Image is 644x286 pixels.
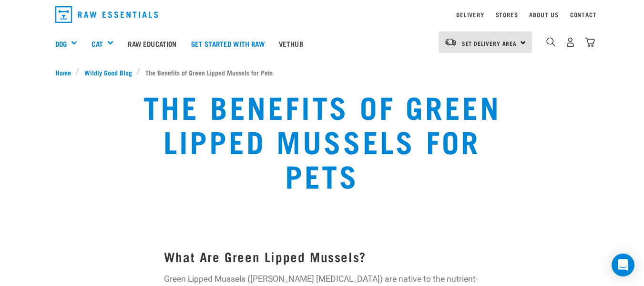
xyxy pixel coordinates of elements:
img: Raw Essentials Logo [55,6,158,23]
a: Wildly Good Blog [79,67,137,77]
a: Cat [92,38,102,49]
a: Stores [496,13,518,16]
nav: breadcrumbs [55,67,589,77]
a: About Us [529,13,558,16]
img: home-icon-1@2x.png [546,37,555,46]
a: Delivery [456,13,484,16]
span: Home [55,67,71,77]
img: home-icon@2x.png [585,37,595,47]
div: Open Intercom Messenger [612,254,634,276]
h3: What Are Green Lipped Mussels? [164,249,480,264]
a: Raw Education [121,24,184,63]
img: user.png [565,37,575,47]
img: van-moving.png [444,38,457,46]
span: Wildly Good Blog [84,67,132,77]
nav: dropdown navigation [48,2,597,27]
a: Vethub [272,24,310,63]
h1: The Benefits of Green Lipped Mussels for Pets [124,89,520,192]
a: Home [55,67,76,77]
span: Set Delivery Area [462,42,517,45]
a: Dog [55,38,67,49]
a: Get started with Raw [184,24,272,63]
a: Contact [570,13,597,16]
